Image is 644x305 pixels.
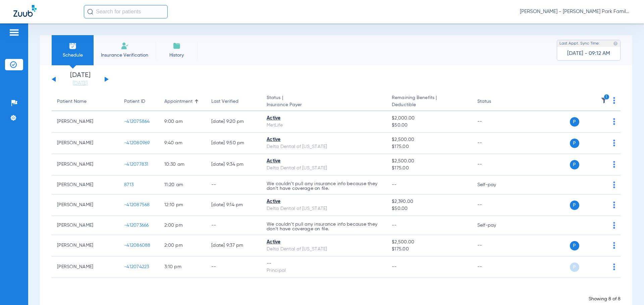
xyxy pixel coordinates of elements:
td: 11:20 AM [159,175,206,195]
th: Remaining Benefits | [386,92,472,111]
div: Principal [267,267,381,274]
span: P [570,241,579,250]
img: Manual Insurance Verification [121,42,129,50]
td: [PERSON_NAME] [52,133,119,154]
img: filter.svg [601,97,607,104]
span: 8713 [124,182,133,187]
li: [DATE] [60,72,100,87]
span: $2,500.00 [392,158,466,165]
td: [DATE] 9:50 PM [206,133,261,154]
td: -- [472,133,517,154]
span: $2,390.00 [392,198,466,205]
img: group-dot-blue.svg [613,140,615,146]
td: Self-pay [472,175,517,195]
img: group-dot-blue.svg [613,222,615,229]
td: -- [206,256,261,278]
i: 1 [604,94,610,100]
th: Status | [261,92,386,111]
span: -412086088 [124,243,151,248]
div: Delta Dental of [US_STATE] [267,165,381,172]
td: -- [472,195,517,216]
div: Active [267,198,381,205]
div: Active [267,136,381,143]
span: -- [392,223,397,228]
img: group-dot-blue.svg [613,202,615,208]
div: Appointment [164,98,193,105]
span: P [570,160,579,169]
p: We couldn’t pull any insurance info because they don’t have coverage on file. [267,181,381,191]
span: -412074223 [124,264,149,269]
span: -- [392,264,397,269]
a: [DATE] [60,80,100,87]
img: group-dot-blue.svg [613,161,615,168]
th: Status [472,92,517,111]
span: $2,500.00 [392,239,466,246]
img: Zuub Logo [13,5,37,17]
img: Schedule [69,42,77,50]
span: P [570,201,579,210]
img: group-dot-blue.svg [613,118,615,125]
img: Search Icon [87,9,93,15]
div: -- [267,260,381,267]
div: Last Verified [211,98,256,105]
span: $175.00 [392,143,466,150]
td: 9:40 AM [159,133,206,154]
span: $50.00 [392,122,466,129]
td: [PERSON_NAME] [52,216,119,235]
td: [PERSON_NAME] [52,111,119,133]
td: Self-pay [472,216,517,235]
div: Delta Dental of [US_STATE] [267,205,381,212]
td: -- [472,154,517,175]
td: 10:30 AM [159,154,206,175]
div: Patient ID [124,98,154,105]
td: -- [206,216,261,235]
input: Search for patients [84,5,168,18]
span: P [570,117,579,127]
div: MetLife [267,122,381,129]
span: Deductible [392,101,466,108]
td: 2:00 PM [159,235,206,256]
span: $175.00 [392,246,466,253]
div: Last Verified [211,98,238,105]
td: -- [206,175,261,195]
span: Insurance Payer [267,101,381,108]
img: group-dot-blue.svg [613,242,615,249]
div: Patient ID [124,98,145,105]
p: We couldn’t pull any insurance info because they don’t have coverage on file. [267,222,381,231]
img: group-dot-blue.svg [613,263,615,270]
div: Active [267,239,381,246]
td: 2:00 PM [159,216,206,235]
span: -412087568 [124,203,150,207]
span: [PERSON_NAME] - [PERSON_NAME] Park Family Dentistry [520,8,631,15]
span: -412073666 [124,223,149,228]
span: -412080969 [124,141,150,145]
div: Active [267,158,381,165]
span: -- [392,182,397,187]
td: -- [472,256,517,278]
td: -- [472,235,517,256]
div: Delta Dental of [US_STATE] [267,246,381,253]
img: History [173,42,181,50]
span: Showing 8 of 8 [589,297,621,301]
span: $175.00 [392,165,466,172]
td: [PERSON_NAME] [52,195,119,216]
img: group-dot-blue.svg [613,97,615,104]
span: Schedule [57,52,89,59]
span: $2,000.00 [392,115,466,122]
td: 3:10 PM [159,256,206,278]
td: [PERSON_NAME] [52,235,119,256]
td: [PERSON_NAME] [52,154,119,175]
span: Last Appt. Sync Time: [559,40,600,47]
td: [DATE] 9:14 PM [206,195,261,216]
td: [DATE] 9:20 PM [206,111,261,133]
span: P [570,262,579,272]
span: Insurance Verification [99,52,151,59]
td: [DATE] 9:37 PM [206,235,261,256]
td: -- [472,111,517,133]
img: last sync help info [613,41,618,46]
span: $50.00 [392,205,466,212]
span: [DATE] - 09:12 AM [567,50,610,57]
span: $2,500.00 [392,136,466,143]
td: 9:00 AM [159,111,206,133]
img: hamburger-icon [9,28,19,36]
